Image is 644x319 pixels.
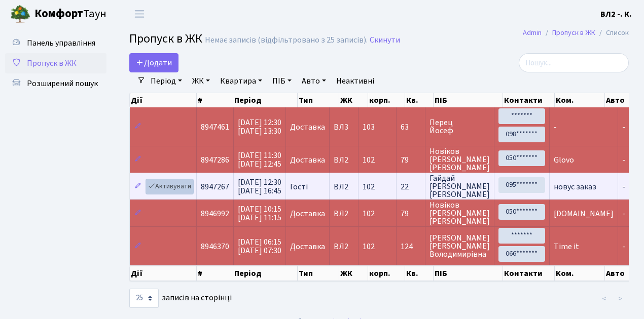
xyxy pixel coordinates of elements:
[555,93,605,107] th: Ком.
[600,8,632,20] a: ВЛ2 -. К.
[401,183,421,191] span: 22
[363,181,375,192] span: 102
[434,266,503,281] th: ПІБ
[290,243,325,251] span: Доставка
[605,93,638,107] th: Авто
[216,72,266,90] a: Квартира
[622,181,625,192] span: -
[201,208,229,219] span: 8946992
[290,210,325,218] span: Доставка
[622,122,625,133] span: -
[197,93,233,107] th: #
[238,204,281,223] span: [DATE] 10:15 [DATE] 11:15
[238,177,281,196] span: [DATE] 12:30 [DATE] 16:45
[298,72,330,90] a: Авто
[27,58,77,69] span: Пропуск в ЖК
[5,73,106,94] a: Розширений пошук
[130,93,197,107] th: Дії
[430,234,490,258] span: [PERSON_NAME] [PERSON_NAME] Володимирівна
[370,35,400,45] a: Скинути
[519,53,629,72] input: Пошук...
[136,57,172,68] span: Додати
[298,93,339,107] th: Тип
[430,201,490,225] span: Новіков [PERSON_NAME] [PERSON_NAME]
[363,122,375,133] span: 103
[405,266,434,281] th: Кв.
[129,289,232,308] label: записів на сторінці
[600,9,632,20] b: ВЛ2 -. К.
[339,93,368,107] th: ЖК
[34,6,106,23] span: Таун
[201,154,229,166] span: 8947286
[363,154,375,166] span: 102
[401,243,421,251] span: 124
[334,156,354,164] span: ВЛ2
[34,6,83,22] b: Комфорт
[290,123,325,131] span: Доставка
[401,123,421,131] span: 63
[268,72,296,90] a: ПІБ
[339,266,368,281] th: ЖК
[332,72,378,90] a: Неактивні
[127,6,152,22] button: Переключити навігацію
[595,27,629,38] li: Список
[238,117,281,137] span: [DATE] 12:30 [DATE] 13:30
[290,156,325,164] span: Доставка
[238,236,281,256] span: [DATE] 06:15 [DATE] 07:30
[233,93,298,107] th: Період
[334,243,354,251] span: ВЛ2
[554,154,574,166] span: Glovo
[368,93,405,107] th: корп.
[622,241,625,252] span: -
[238,150,281,170] span: [DATE] 11:30 [DATE] 12:45
[363,208,375,219] span: 102
[554,241,579,252] span: Time it
[334,123,354,131] span: ВЛ3
[197,266,233,281] th: #
[605,266,638,281] th: Авто
[430,147,490,172] span: Новіков [PERSON_NAME] [PERSON_NAME]
[188,72,214,90] a: ЖК
[401,156,421,164] span: 79
[205,35,368,45] div: Немає записів (відфільтровано з 25 записів).
[508,22,644,44] nav: breadcrumb
[201,122,229,133] span: 8947461
[10,4,30,24] img: logo.png
[554,122,557,133] span: -
[147,72,186,90] a: Період
[503,266,555,281] th: Контакти
[554,208,614,219] span: [DOMAIN_NAME]
[523,27,542,38] a: Admin
[334,183,354,191] span: ВЛ2
[363,241,375,252] span: 102
[298,266,339,281] th: Тип
[233,266,298,281] th: Період
[368,266,405,281] th: корп.
[5,33,106,53] a: Панель управління
[27,37,95,49] span: Панель управління
[129,289,159,308] select: записів на сторінці
[552,27,595,38] a: Пропуск в ЖК
[430,118,490,135] span: Перец Йосеф
[27,78,98,89] span: Розширений пошук
[622,208,625,219] span: -
[201,181,229,192] span: 8947267
[503,93,555,107] th: Контакти
[555,266,605,281] th: Ком.
[430,174,490,198] span: Гайдай [PERSON_NAME] [PERSON_NAME]
[146,179,194,194] a: Активувати
[129,30,202,48] span: Пропуск в ЖК
[129,53,178,72] a: Додати
[622,154,625,166] span: -
[130,266,197,281] th: Дії
[401,210,421,218] span: 79
[434,93,503,107] th: ПІБ
[201,241,229,252] span: 8946370
[554,181,596,192] span: новус заказ
[405,93,434,107] th: Кв.
[334,210,354,218] span: ВЛ2
[5,53,106,73] a: Пропуск в ЖК
[290,183,308,191] span: Гості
